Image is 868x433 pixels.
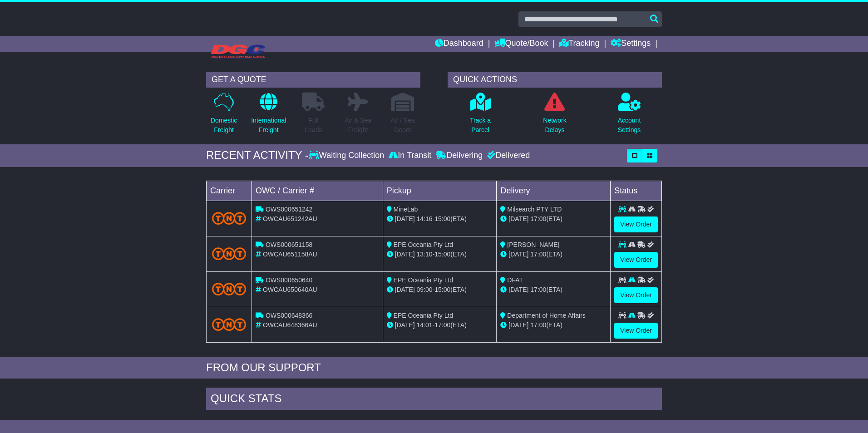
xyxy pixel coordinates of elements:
[614,323,658,339] a: View Order
[206,149,309,162] div: RECENT ACTIVITY -
[508,215,528,222] span: [DATE]
[470,116,491,135] p: Track a Parcel
[500,250,607,259] div: (ETA)
[497,181,611,201] td: Delivery
[507,276,523,284] span: DFAT
[448,72,662,88] div: QUICK ACTIONS
[212,318,246,330] img: TNT_Domestic.png
[206,388,662,412] div: Quick Stats
[434,286,450,293] span: 15:00
[387,214,493,224] div: - (ETA)
[542,92,567,140] a: NetworkDelays
[507,241,559,248] span: [PERSON_NAME]
[207,181,252,201] td: Carrier
[617,92,641,140] a: AccountSettings
[212,212,246,224] img: TNT_Domestic.png
[434,215,450,222] span: 15:00
[618,116,641,135] p: Account Settings
[302,116,325,135] p: Full Loads
[251,116,286,135] p: International Freight
[559,36,599,52] a: Tracking
[395,215,415,222] span: [DATE]
[211,116,237,135] p: Domestic Freight
[251,92,286,140] a: InternationalFreight
[212,283,246,295] img: TNT_Domestic.png
[212,247,246,260] img: TNT_Domestic.png
[210,92,237,140] a: DomesticFreight
[543,116,566,135] p: Network Delays
[394,276,454,284] span: EPE Oceania Pty Ltd
[395,321,415,329] span: [DATE]
[263,215,317,222] span: OWCAU651242AU
[309,151,386,161] div: Waiting Collection
[434,251,450,258] span: 15:00
[266,276,313,284] span: OWS000650640
[387,285,493,295] div: - (ETA)
[417,286,433,293] span: 09:00
[469,92,491,140] a: Track aParcel
[508,321,528,329] span: [DATE]
[530,251,546,258] span: 17:00
[530,321,546,329] span: 17:00
[252,181,383,201] td: OWC / Carrier #
[614,216,658,232] a: View Order
[390,116,415,135] p: Air / Sea Depot
[530,286,546,293] span: 17:00
[263,321,317,329] span: OWCAU648366AU
[266,241,313,248] span: OWS000651158
[263,251,317,258] span: OWCAU651158AU
[508,251,528,258] span: [DATE]
[387,320,493,330] div: - (ETA)
[263,286,317,293] span: OWCAU650640AU
[611,181,662,201] td: Status
[611,36,651,52] a: Settings
[206,72,420,88] div: GET A QUOTE
[507,312,585,319] span: Department of Home Affairs
[386,151,434,161] div: In Transit
[494,36,548,52] a: Quote/Book
[387,250,493,259] div: - (ETA)
[614,287,658,303] a: View Order
[614,252,658,268] a: View Order
[345,116,371,135] p: Air & Sea Freight
[508,286,528,293] span: [DATE]
[417,321,433,329] span: 14:01
[500,214,607,224] div: (ETA)
[394,241,454,248] span: EPE Oceania Pty Ltd
[417,251,433,258] span: 13:10
[500,320,607,330] div: (ETA)
[394,206,418,213] span: MineLab
[395,286,415,293] span: [DATE]
[206,361,662,374] div: FROM OUR SUPPORT
[530,215,546,222] span: 17:00
[266,206,313,213] span: OWS000651242
[417,215,433,222] span: 14:16
[507,206,562,213] span: Milsearch PTY LTD
[500,285,607,295] div: (ETA)
[434,151,485,161] div: Delivering
[383,181,497,201] td: Pickup
[395,251,415,258] span: [DATE]
[434,321,450,329] span: 17:00
[266,312,313,319] span: OWS000648366
[394,312,454,319] span: EPE Oceania Pty Ltd
[485,151,530,161] div: Delivered
[435,36,483,52] a: Dashboard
